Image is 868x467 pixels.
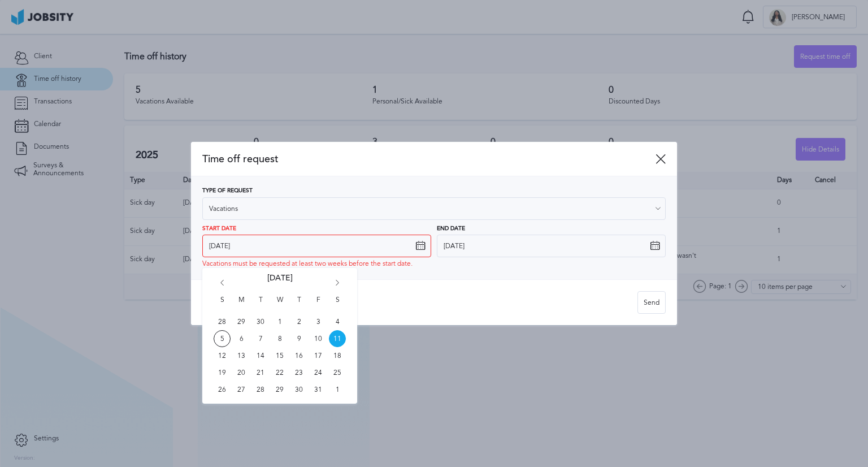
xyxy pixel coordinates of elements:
span: S [214,296,231,313]
span: Sat Oct 04 2025 [329,313,346,330]
span: T [290,296,307,313]
span: Fri Oct 03 2025 [310,313,327,330]
span: Type of Request [202,188,253,194]
span: [DATE] [267,274,293,296]
span: Fri Oct 10 2025 [310,330,327,347]
i: Go forward 1 month [332,280,342,290]
span: Mon Oct 20 2025 [233,364,250,381]
span: T [252,296,269,313]
span: Sat Oct 18 2025 [329,347,346,364]
span: W [271,296,288,313]
span: M [233,296,250,313]
i: Go back 1 month [217,280,227,290]
span: End Date [437,226,465,232]
span: S [329,296,346,313]
span: Fri Oct 17 2025 [310,347,327,364]
span: Mon Oct 27 2025 [233,381,250,398]
span: Tue Oct 07 2025 [252,330,269,347]
span: Wed Oct 29 2025 [271,381,288,398]
span: Wed Oct 22 2025 [271,364,288,381]
span: Sun Oct 05 2025 [214,330,231,347]
span: Sun Oct 12 2025 [214,347,231,364]
span: Fri Oct 24 2025 [310,364,327,381]
span: Wed Oct 08 2025 [271,330,288,347]
span: Sat Oct 25 2025 [329,364,346,381]
span: Mon Oct 06 2025 [233,330,250,347]
span: Mon Sep 29 2025 [233,313,250,330]
span: Sun Sep 28 2025 [214,313,231,330]
span: Thu Oct 09 2025 [290,330,307,347]
span: Thu Oct 23 2025 [290,364,307,381]
span: Sat Nov 01 2025 [329,381,346,398]
span: Sat Oct 11 2025 [329,330,346,347]
span: Fri Oct 31 2025 [310,381,327,398]
span: Thu Oct 02 2025 [290,313,307,330]
span: Start Date [202,226,236,232]
span: Tue Oct 28 2025 [252,381,269,398]
span: Sun Oct 26 2025 [214,381,231,398]
span: Sun Oct 19 2025 [214,364,231,381]
span: Thu Oct 30 2025 [290,381,307,398]
span: Mon Oct 13 2025 [233,347,250,364]
span: Time off request [202,153,656,165]
span: F [310,296,327,313]
button: Send [637,291,666,314]
span: Tue Oct 21 2025 [252,364,269,381]
span: Thu Oct 16 2025 [290,347,307,364]
div: Send [638,292,665,314]
span: Vacations must be requested at least two weeks before the start date. [202,260,413,268]
span: Tue Oct 14 2025 [252,347,269,364]
span: Wed Oct 01 2025 [271,313,288,330]
span: Wed Oct 15 2025 [271,347,288,364]
span: Tue Sep 30 2025 [252,313,269,330]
